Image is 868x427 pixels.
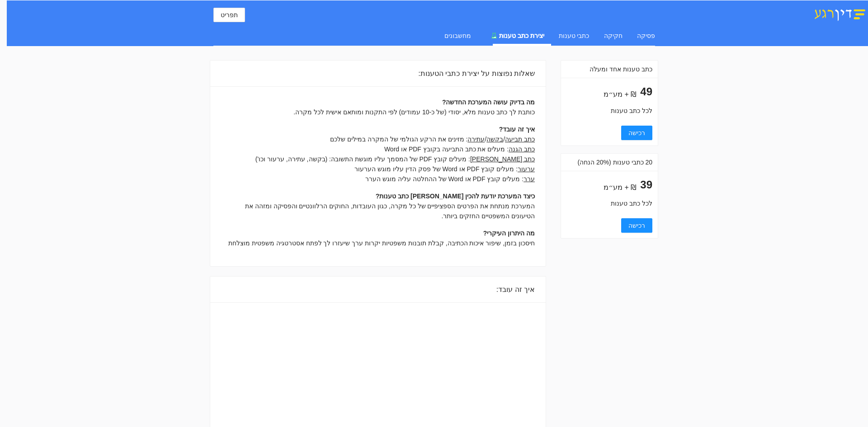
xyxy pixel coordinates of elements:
b: מה היתרון העיקרי? [483,230,535,237]
div: : מעלים קובץ PDF או Word של פסק הדין עליו מוגש הערעור [221,164,535,174]
div: לכל כתב טענות [566,198,652,208]
div: : מעלים קובץ PDF או Word של ההחלטה עליה מוגש הערר [221,174,535,184]
b: כיצד המערכת יודעת להכין [PERSON_NAME] כתב טענות? [376,192,535,200]
span: 39 [640,178,652,191]
u: כתב תביעה [505,136,535,143]
div: : מעלים את כתב התביעה בקובץ PDF או Word [221,144,535,154]
div: איך זה עובד: [221,277,535,302]
span: ₪ + מע״מ [604,90,637,98]
span: ₪ + מע״מ [604,183,637,191]
div: מחשבונים [444,31,471,41]
div: : מעלים קובץ PDF של המסמך עליו מוגשת התשובה: (בקשה, עתירה, ערעור וכו') [221,154,535,164]
span: experiment [491,33,497,39]
u: עתירה [467,136,485,143]
b: איך זה עובד? [499,126,535,133]
b: מה בדיוק עושה המערכת החדשה? [442,99,535,106]
div: המערכת מנתחת את הפרטים הספציפיים של כל מקרה, כגון העובדות, החוקים הרלוונטיים והפסיקה ומזהה את הטי... [221,201,535,221]
span: תפריט [221,10,238,20]
span: יצירת כתב טענות [499,32,544,39]
div: חקיקה [604,31,623,41]
span: 49 [640,85,652,98]
u: בקשה [486,136,503,143]
div: חיסכון בזמן, שיפור איכות הכתיבה, קבלת תובנות משפטיות יקרות ערך שיעזרו לך לפתח אסטרטגיה משפטית מוצלחת [221,238,535,248]
div: לכל כתב טענות [566,106,652,116]
u: ערעור [518,165,535,173]
u: ערר [524,175,535,183]
img: דין רגע [811,6,868,21]
div: כתבי טענות [559,31,590,41]
div: כותבת לך כתב טענות מלא, יסודי (של כ-10 עמודים) לפי התקנות ומותאם אישית לכל מקרה. [221,107,535,117]
button: תפריט [213,8,245,22]
div: שאלות נפוצות על יצירת כתבי הטענות: [221,61,535,86]
button: רכישה [621,218,652,233]
u: כתב הגנה [509,145,535,153]
div: / / : מזינים את הרקע הגולמי של המקרה במילים שלכם [221,134,535,144]
span: רכישה [628,221,645,230]
span: רכישה [628,128,645,138]
div: כתב טענות אחד ומעלה [566,61,652,78]
div: פסיקה [637,31,655,41]
button: רכישה [621,126,652,140]
u: כתב [PERSON_NAME] [470,155,535,163]
div: 20 כתבי טענות (20% הנחה) [566,154,652,171]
